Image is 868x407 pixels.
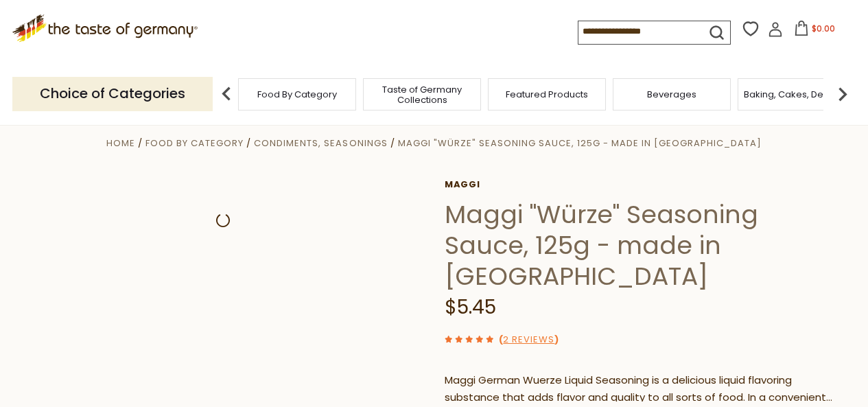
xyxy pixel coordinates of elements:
[367,84,477,105] a: Taste of Germany Collections
[506,89,588,100] a: Featured Products
[812,23,835,34] span: $0.00
[744,89,850,100] a: Baking, Cakes, Desserts
[503,333,554,347] a: 2 Reviews
[106,137,135,150] a: Home
[398,137,762,150] a: Maggi "Würze" Seasoning Sauce, 125g - made in [GEOGRAPHIC_DATA]
[145,137,244,150] a: Food By Category
[786,21,844,41] button: $0.00
[254,137,387,150] a: Condiments, Seasonings
[257,89,337,100] a: Food By Category
[213,80,240,108] img: previous arrow
[647,89,696,100] a: Beverages
[445,294,496,321] span: $5.45
[445,199,846,292] h1: Maggi "Würze" Seasoning Sauce, 125g - made in [GEOGRAPHIC_DATA]
[829,80,856,108] img: next arrow
[445,372,846,406] p: Maggi German Wuerze Liquid Seasoning is a delicious liquid flavoring substance that adds flavor a...
[12,77,213,111] p: Choice of Categories
[499,333,559,346] span: ( )
[445,179,846,190] a: Maggi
